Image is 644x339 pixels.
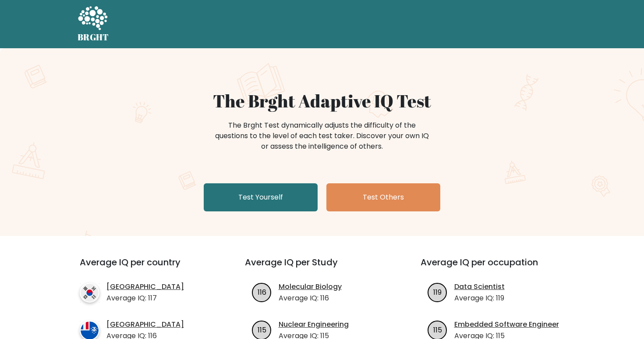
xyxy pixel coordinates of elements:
[204,183,318,211] a: Test Yourself
[245,257,400,278] h3: Average IQ per Study
[326,183,440,211] a: Test Others
[454,282,505,292] a: Data Scientist
[108,90,536,111] h1: The Brght Adaptive IQ Test
[454,319,559,330] a: Embedded Software Engineer
[279,293,342,303] p: Average IQ: 116
[433,287,442,297] text: 119
[421,257,575,278] h3: Average IQ per occupation
[80,283,99,303] img: country
[106,282,184,292] a: [GEOGRAPHIC_DATA]
[106,319,184,330] a: [GEOGRAPHIC_DATA]
[257,287,266,297] text: 116
[106,293,184,303] p: Average IQ: 117
[257,325,266,335] text: 115
[212,120,432,152] div: The Brght Test dynamically adjusts the difficulty of the questions to the level of each test take...
[78,32,109,43] h5: BRGHT
[454,293,505,303] p: Average IQ: 119
[279,319,349,330] a: Nuclear Engineering
[78,4,109,45] a: BRGHT
[279,282,342,292] a: Molecular Biology
[80,257,213,278] h3: Average IQ per country
[433,325,442,335] text: 115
